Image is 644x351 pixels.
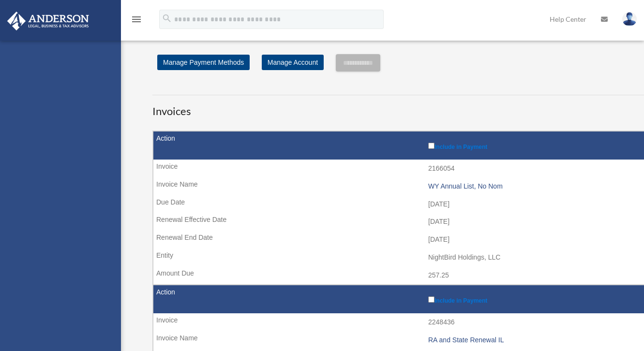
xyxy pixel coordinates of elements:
img: User Pic [622,12,637,26]
i: search [162,13,172,24]
i: menu [131,14,142,25]
input: Include in Payment [428,143,434,149]
img: Anderson Advisors Platinum Portal [4,12,92,30]
a: Manage Payment Methods [157,55,250,70]
a: menu [131,17,142,25]
input: Include in Payment [428,296,434,303]
a: Manage Account [262,55,324,70]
